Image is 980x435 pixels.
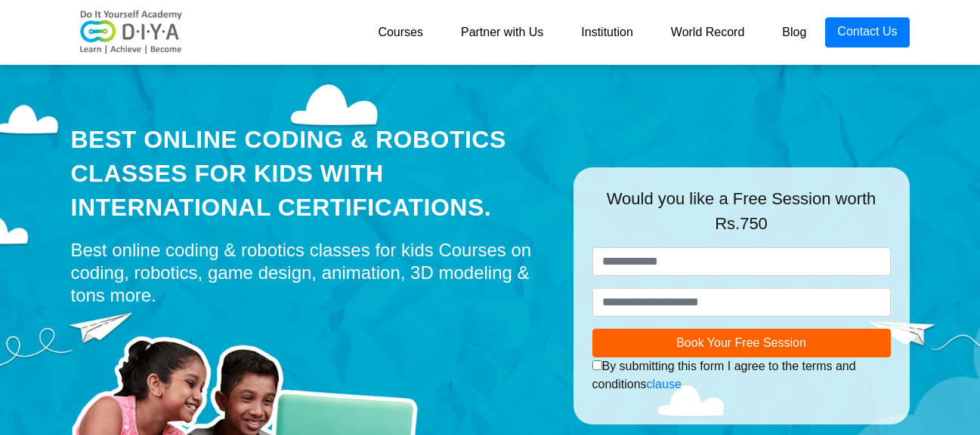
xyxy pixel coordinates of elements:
span: Book Your Free Session [676,336,806,349]
div: Best online coding & robotics classes for kids Courses on coding, robotics, game design, animatio... [71,239,551,307]
a: Institution [562,17,651,47]
a: Contact Us [825,17,909,47]
img: logo-v2.png [71,10,192,55]
div: Best Online Coding & Robotics Classes for kids with International Certifications. [71,123,551,224]
div: Would you like a Free Session worth Rs.750 [592,186,891,247]
a: Blog [763,17,825,47]
a: Courses [359,17,442,47]
button: Book Your Free Session [592,329,891,357]
a: Partner with Us [442,17,562,47]
a: World Record [652,17,764,47]
div: By submitting this form I agree to the terms and conditions [592,357,891,394]
a: clause [647,378,682,391]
